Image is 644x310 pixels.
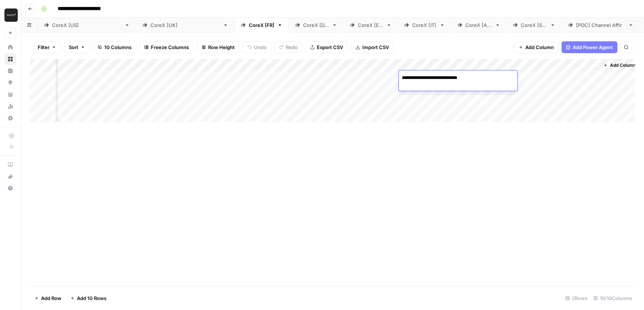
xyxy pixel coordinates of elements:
[38,18,136,32] a: CoreX [[GEOGRAPHIC_DATA]]
[69,44,78,51] span: Sort
[562,292,590,304] div: 2 Rows
[249,21,274,29] div: CoreX [FR]
[30,292,66,304] button: Add Row
[41,294,61,302] span: Add Row
[274,41,302,53] button: Redo
[4,41,16,53] a: Home
[303,21,329,29] div: CoreX [DE]
[77,294,106,302] span: Add 10 Rows
[136,18,234,32] a: CoreX [[GEOGRAPHIC_DATA]]
[197,41,240,53] button: Row Height
[234,18,289,32] a: CoreX [FR]
[286,44,298,51] span: Redo
[4,112,16,124] a: Settings
[576,21,643,29] div: [POC] Channel Affinity Pages
[4,65,16,77] a: Insights
[451,18,506,32] a: CoreX [AU]
[358,21,383,29] div: CoreX [ES]
[305,41,348,53] button: Export CSV
[4,159,16,170] a: AirOps Academy
[317,44,343,51] span: Export CSV
[4,8,18,22] img: Klaviyo Logo
[4,53,16,65] a: Browse
[562,41,617,53] button: Add Power Agent
[506,18,562,32] a: CoreX [SG]
[573,44,613,51] span: Add Power Agent
[4,170,16,182] button: What's new?
[525,44,554,51] span: Add Column
[38,44,50,51] span: Filter
[104,44,132,51] span: 10 Columns
[362,44,389,51] span: Import CSV
[93,41,136,53] button: 10 Columns
[398,18,451,32] a: CoreX [IT]
[33,41,61,53] button: Filter
[465,21,492,29] div: CoreX [AU]
[66,292,111,304] button: Add 10 Rows
[243,41,271,53] button: Undo
[4,89,16,100] a: Your Data
[514,41,559,53] button: Add Column
[521,21,547,29] div: CoreX [SG]
[343,18,398,32] a: CoreX [ES]
[64,41,90,53] button: Sort
[208,44,235,51] span: Row Height
[610,62,636,69] span: Add Column
[4,182,16,194] button: Help + Support
[151,44,189,51] span: Freeze Columns
[4,77,16,89] a: Opportunities
[150,21,220,29] div: CoreX [[GEOGRAPHIC_DATA]]
[4,100,16,112] a: Usage
[254,44,267,51] span: Undo
[412,21,437,29] div: CoreX [IT]
[289,18,343,32] a: CoreX [DE]
[139,41,194,53] button: Freeze Columns
[52,21,122,29] div: CoreX [[GEOGRAPHIC_DATA]]
[5,171,16,182] div: What's new?
[351,41,394,53] button: Import CSV
[590,292,635,304] div: 10/10 Columns
[4,6,16,24] button: Workspace: Klaviyo
[600,61,639,70] button: Add Column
